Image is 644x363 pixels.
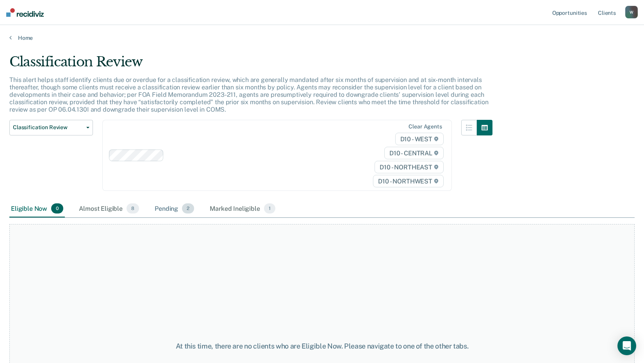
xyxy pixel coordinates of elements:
[77,200,141,217] div: Almost Eligible8
[384,147,444,159] span: D10 - CENTRAL
[208,200,277,217] div: Marked Ineligible1
[9,120,93,135] button: Classification Review
[9,54,492,76] div: Classification Review
[625,6,638,18] button: W
[9,200,65,217] div: Eligible Now0
[373,175,443,187] span: D10 - NORTHWEST
[375,161,443,173] span: D10 - NORTHEAST
[6,8,44,17] img: Recidiviz
[617,336,636,355] div: Open Intercom Messenger
[409,123,442,130] div: Clear agents
[264,203,275,214] span: 1
[182,203,194,214] span: 2
[153,200,196,217] div: Pending2
[51,203,63,214] span: 0
[9,76,488,114] p: This alert helps staff identify clients due or overdue for a classification review, which are gen...
[395,133,444,145] span: D10 - WEST
[166,342,478,351] div: At this time, there are no clients who are Eligible Now. Please navigate to one of the other tabs.
[9,34,635,41] a: Home
[127,203,139,214] span: 8
[13,124,83,131] span: Classification Review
